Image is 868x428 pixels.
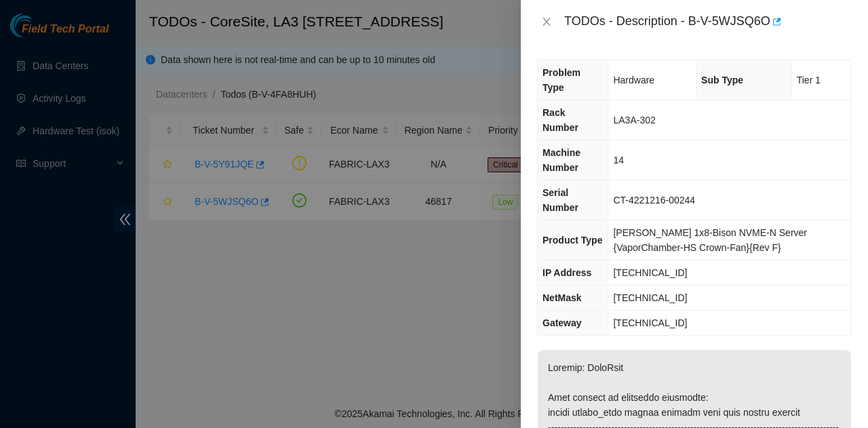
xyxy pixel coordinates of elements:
span: Rack Number [542,107,578,133]
span: LA3A-302 [613,115,655,125]
button: Close [537,16,556,28]
span: [TECHNICAL_ID] [613,317,687,328]
span: 14 [613,155,624,166]
span: Problem Type [542,67,580,93]
span: Gateway [542,317,582,328]
span: IP Address [542,267,591,278]
span: Tier 1 [797,75,821,85]
span: Hardware [613,75,654,85]
div: TODOs - Description - B-V-5WJSQ6O [564,11,852,33]
span: [TECHNICAL_ID] [613,292,687,303]
span: [PERSON_NAME] 1x8-Bison NVME-N Server {VaporChamber-HS Crown-Fan}{Rev F} [613,227,807,253]
span: Product Type [542,235,602,246]
span: Sub Type [701,75,743,85]
span: NetMask [542,292,582,303]
span: Serial Number [542,187,578,213]
span: [TECHNICAL_ID] [613,267,687,278]
span: Machine Number [542,147,580,173]
span: CT-4221216-00244 [613,195,695,206]
span: close [541,16,552,27]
